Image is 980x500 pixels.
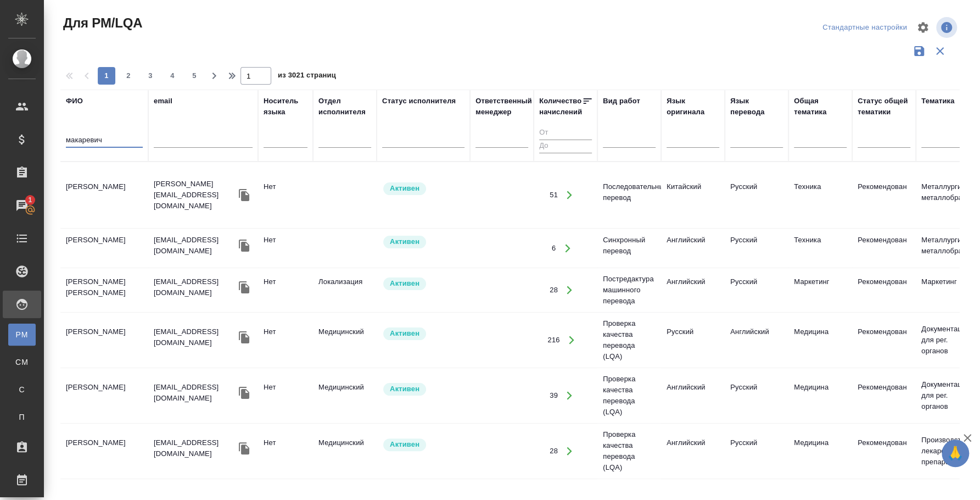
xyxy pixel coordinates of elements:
[313,271,377,309] td: Локализация
[258,376,313,415] td: Нет
[667,96,719,118] div: Язык оригинала
[154,276,236,298] p: [EMAIL_ADDRESS][DOMAIN_NAME]
[66,96,83,107] div: ФИО
[154,437,236,459] p: [EMAIL_ADDRESS][DOMAIN_NAME]
[661,432,725,470] td: Английский
[558,184,581,207] button: Открыть работы
[725,271,788,309] td: Русский
[14,412,30,423] span: П
[258,229,313,268] td: Нет
[264,96,307,118] div: Носитель языка
[852,229,916,268] td: Рекомендован
[154,382,236,404] p: [EMAIL_ADDRESS][DOMAIN_NAME]
[258,176,313,214] td: Нет
[142,67,159,85] button: 3
[154,326,236,348] p: [EMAIL_ADDRESS][DOMAIN_NAME]
[558,385,581,407] button: Открыть работы
[597,313,661,368] td: Проверка качества перевода (LQA)
[236,279,253,296] button: Скопировать
[60,229,148,268] td: [PERSON_NAME]
[661,321,725,359] td: Русский
[946,442,965,465] span: 🙏
[3,192,41,219] a: 1
[60,271,148,309] td: [PERSON_NAME] [PERSON_NAME]
[142,70,159,81] span: 3
[916,271,979,309] td: Маркетинг
[154,179,236,212] p: [PERSON_NAME][EMAIL_ADDRESS][DOMAIN_NAME]
[313,376,377,415] td: Медицинский
[558,279,581,302] button: Открыть работы
[552,243,556,254] div: 6
[475,96,532,118] div: Ответственный менеджер
[14,329,30,340] span: PM
[603,96,640,107] div: Вид работ
[390,236,419,247] p: Активен
[725,376,788,415] td: Русский
[916,229,979,268] td: Металлургия и металлобработка
[858,96,910,118] div: Статус общей тематики
[661,376,725,415] td: Английский
[313,432,377,470] td: Медицинский
[382,382,464,397] div: Рядовой исполнитель: назначай с учетом рейтинга
[390,183,419,194] p: Активен
[8,324,36,346] a: PM
[909,41,929,62] button: Сохранить фильтры
[120,67,137,85] button: 2
[561,329,583,352] button: Открыть работы
[278,69,336,85] span: из 3021 страниц
[921,96,954,107] div: Тематика
[390,328,419,339] p: Активен
[60,14,142,32] span: Для PM/LQA
[852,432,916,470] td: Рекомендован
[390,439,419,450] p: Активен
[164,70,181,81] span: 4
[852,376,916,415] td: Рекомендован
[788,229,852,268] td: Техника
[916,176,979,214] td: Металлургия и металлобработка
[550,446,558,457] div: 28
[60,176,148,214] td: [PERSON_NAME]
[725,432,788,470] td: Русский
[390,384,419,395] p: Активен
[597,424,661,479] td: Проверка качества перевода (LQA)
[539,96,582,118] div: Количество начислений
[164,67,181,85] button: 4
[725,229,788,268] td: Русский
[60,432,148,470] td: [PERSON_NAME]
[382,437,464,452] div: Рядовой исполнитель: назначай с учетом рейтинга
[120,70,137,81] span: 2
[236,237,253,254] button: Скопировать
[550,285,558,296] div: 28
[725,176,788,214] td: Русский
[788,432,852,470] td: Медицина
[597,229,661,268] td: Синхронный перевод
[730,96,783,118] div: Язык перевода
[8,406,36,428] a: П
[852,271,916,309] td: Рекомендован
[852,176,916,214] td: Рекомендован
[21,195,38,205] span: 1
[794,96,847,118] div: Общая тематика
[382,96,456,107] div: Статус исполнителя
[820,19,910,36] div: split button
[236,329,253,346] button: Скопировать
[661,271,725,309] td: Английский
[916,429,979,473] td: Производство лекарственных препаратов
[558,440,581,463] button: Открыть работы
[916,374,979,418] td: Документация для рег. органов
[788,321,852,359] td: Медицина
[8,379,36,401] a: С
[154,96,172,107] div: email
[382,326,464,341] div: Рядовой исполнитель: назначай с учетом рейтинга
[550,390,558,401] div: 39
[14,357,30,368] span: CM
[788,176,852,214] td: Техника
[597,268,661,312] td: Постредактура машинного перевода
[390,278,419,289] p: Активен
[236,385,253,401] button: Скопировать
[313,321,377,359] td: Медицинский
[186,70,203,81] span: 5
[597,368,661,423] td: Проверка качества перевода (LQA)
[382,276,464,291] div: Рядовой исполнитель: назначай с учетом рейтинга
[539,126,592,140] input: От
